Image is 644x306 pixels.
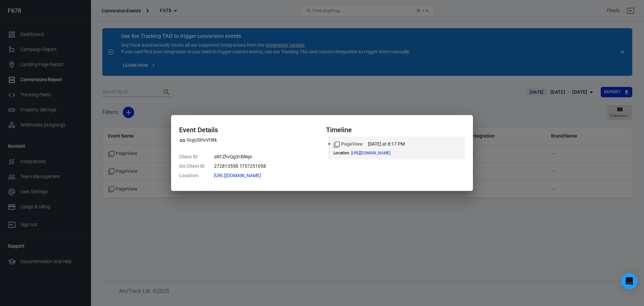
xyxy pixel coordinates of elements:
h4: Timeline [326,126,465,134]
dd: sRFZhvQg3rXWqn [214,152,318,161]
span: Standard event name [333,141,363,148]
h4: Event Details [179,126,318,134]
time: 2025-09-07T20:17:36+07:00 [368,141,405,148]
span: https://fast678.space/ [214,173,273,178]
div: Open Intercom Messenger [621,273,637,289]
span: Property [179,137,217,144]
dt: Client ID : [179,152,213,161]
dt: Location : [179,171,213,180]
dt: GA Client ID : [179,161,213,171]
dd: 272813558.1757251058 [214,161,318,171]
span: https://fast678.space/ [351,151,402,155]
dd: https://fast678.space/ [214,171,318,180]
dt: Location : [333,151,350,155]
